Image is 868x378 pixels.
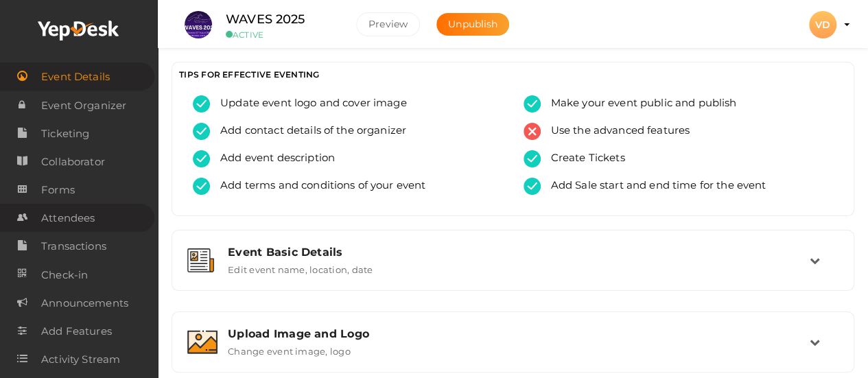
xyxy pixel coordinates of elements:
[228,259,373,275] label: Edit event name, location, date
[210,178,425,195] span: Add terms and conditions of your event
[41,92,126,119] span: Event Organizer
[210,123,406,140] span: Add contact details of the organizer
[41,63,110,91] span: Event Details
[185,11,212,38] img: S4WQAGVX_small.jpeg
[41,318,112,345] span: Add Features
[179,265,847,278] a: Event Basic Details Edit event name, location, date
[41,148,105,176] span: Collaborator
[448,18,497,30] span: Unpublish
[809,11,836,38] div: VD
[179,69,847,80] h3: TIPS FOR EFFECTIVE EVENTING
[41,176,75,204] span: Forms
[356,12,420,36] button: Preview
[187,248,214,272] img: event-details.svg
[226,29,336,40] small: ACTIVE
[436,13,509,36] button: Unpublish
[809,19,836,31] profile-pic: VD
[179,346,847,359] a: Upload Image and Logo Change event image, logo
[193,178,210,195] img: tick-success.svg
[193,150,210,167] img: tick-success.svg
[193,95,210,113] img: tick-success.svg
[41,346,120,373] span: Activity Stream
[228,246,810,259] div: Event Basic Details
[41,120,89,147] span: Ticketing
[541,178,766,195] span: Add Sale start and end time for the event
[187,330,218,354] img: image.svg
[524,95,541,113] img: tick-success.svg
[210,95,407,113] span: Update event logo and cover image
[41,261,88,289] span: Check-in
[228,327,810,340] div: Upload Image and Logo
[541,95,737,113] span: Make your event public and publish
[41,290,128,317] span: Announcements
[193,123,210,140] img: tick-success.svg
[226,10,305,29] label: WAVES 2025
[541,150,625,167] span: Create Tickets
[541,123,690,140] span: Use the advanced features
[210,150,335,167] span: Add event description
[228,340,351,357] label: Change event image, logo
[41,233,106,260] span: Transactions
[524,178,541,195] img: tick-success.svg
[524,150,541,167] img: tick-success.svg
[41,204,95,232] span: Attendees
[805,10,841,39] button: VD
[524,123,541,140] img: error.svg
